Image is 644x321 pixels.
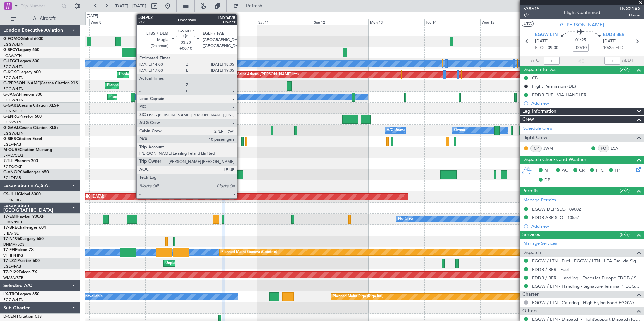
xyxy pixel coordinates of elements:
[133,92,148,102] div: No Crew
[523,125,553,132] a: Schedule Crew
[3,126,59,130] a: G-GAALCessna Citation XLS+
[535,45,546,51] span: ETOT
[333,292,383,302] div: Planned Maint Riga (Riga Intl)
[523,5,540,12] span: 538615
[522,66,556,74] span: Dispatch To-Dos
[3,175,21,180] a: EGLF/FAB
[3,115,42,119] a: G-ENRGPraetor 600
[3,48,18,52] span: G-SPCY
[3,159,14,163] span: 2-TIJL
[543,145,558,151] a: JWM
[21,1,59,11] input: Trip Number
[3,59,39,63] a: G-LEGCLegacy 600
[622,57,633,64] span: ALDT
[3,264,21,269] a: EGLF/FAB
[3,170,20,174] span: G-VNOR
[230,1,270,11] button: Refresh
[424,19,480,25] div: Tue 14
[532,258,641,264] a: EGGW / LTN - Fuel - EGGW / LTN - LEA Fuel via Signature in EGGW
[3,120,21,125] a: EGSS/STN
[3,142,21,147] a: EGLF/FAB
[532,92,586,98] div: EDDB FUEL VIA HANDLER
[535,32,558,38] span: EGGW LTN
[3,292,18,296] span: LX-TRO
[531,100,641,106] div: Add new
[201,19,257,25] div: Fri 10
[3,164,22,169] a: EGTK/OXF
[3,226,17,230] span: T7-BRE
[522,116,534,123] span: Crew
[544,177,550,184] span: DP
[454,125,465,135] div: Owner
[3,192,41,197] a: CS-JHHGlobal 6000
[3,297,24,302] a: EGGW/LTN
[532,215,579,220] div: EDDB ARR SLOT 1055Z
[532,266,569,272] a: EDDB / BER - Fuel
[620,187,630,194] span: (2/2)
[3,220,23,225] a: LFMN/NCE
[3,292,39,296] a: LX-TROLegacy 650
[3,237,44,241] a: T7-N1960Legacy 650
[3,315,19,319] span: D-CENT
[548,45,558,51] span: 09:00
[560,21,604,28] span: G-[PERSON_NAME]
[3,104,19,108] span: G-GARE
[620,66,630,73] span: (2/2)
[3,198,21,203] a: LFPB/LBG
[532,206,581,212] div: EGGW DEP SLOT 0900Z
[531,223,641,229] div: Add new
[3,131,24,136] a: EGGW/LTN
[3,81,41,85] span: G-[PERSON_NAME]
[522,156,586,164] span: Dispatch Checks and Weather
[532,283,641,289] a: EGGW / LTN - Handling - Signature Terminal 1 EGGW / LTN
[75,292,103,302] div: A/C Unavailable
[615,167,620,174] span: FP
[3,48,39,52] a: G-SPCYLegacy 650
[165,258,276,269] div: Unplanned Maint [GEOGRAPHIC_DATA] ([GEOGRAPHIC_DATA])
[615,45,626,51] span: ELDT
[532,275,641,281] a: EDDB / BER - Handling - ExecuJet Europe EDDB / SXF
[532,300,641,306] a: EGGW / LTN - Catering - High Flying Food EGGW/LTN
[3,248,34,252] a: T7-FFIFalcon 7X
[3,98,24,103] a: EGGW/LTN
[532,83,576,89] div: Flight Permission (DE)
[3,170,49,174] a: G-VNORChallenger 650
[3,275,23,280] a: WMSA/SZB
[575,37,586,44] span: 01:25
[3,137,16,141] span: G-SIRS
[3,70,19,74] span: G-KGKG
[620,12,641,18] span: Owner
[579,167,585,174] span: CR
[562,167,568,174] span: AC
[3,259,40,263] a: T7-LZZIPraetor 600
[522,307,537,315] span: Others
[3,215,17,219] span: T7-EMI
[596,167,604,174] span: FFC
[3,126,19,130] span: G-GAAL
[3,53,22,58] a: LGAV/ATH
[3,248,15,252] span: T7-FFI
[532,75,538,81] div: CB
[3,59,18,63] span: G-LEGC
[564,9,600,16] div: Flight Confirmed
[3,137,42,141] a: G-SIRSCitation Excel
[522,134,547,142] span: Flight Crew
[3,242,24,247] a: DNMM/LOS
[535,38,549,45] span: [DATE]
[3,253,23,258] a: VHHH/HKG
[3,42,24,47] a: EGGW/LTN
[147,136,175,146] div: A/C Unavailable
[3,159,38,163] a: 2-TIJLPhenom 300
[257,19,313,25] div: Sat 11
[3,75,24,80] a: EGGW/LTN
[603,38,617,45] span: [DATE]
[107,81,213,91] div: Planned Maint [GEOGRAPHIC_DATA] ([GEOGRAPHIC_DATA])
[3,109,24,114] a: EGNR/CEG
[3,37,21,41] span: G-FOMO
[145,19,201,25] div: Thu 9
[544,167,551,174] span: MF
[3,215,44,219] a: T7-EMIHawker 900XP
[87,13,98,19] div: [DATE]
[3,270,19,274] span: T7-PJ29
[3,148,20,152] span: M-OUSE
